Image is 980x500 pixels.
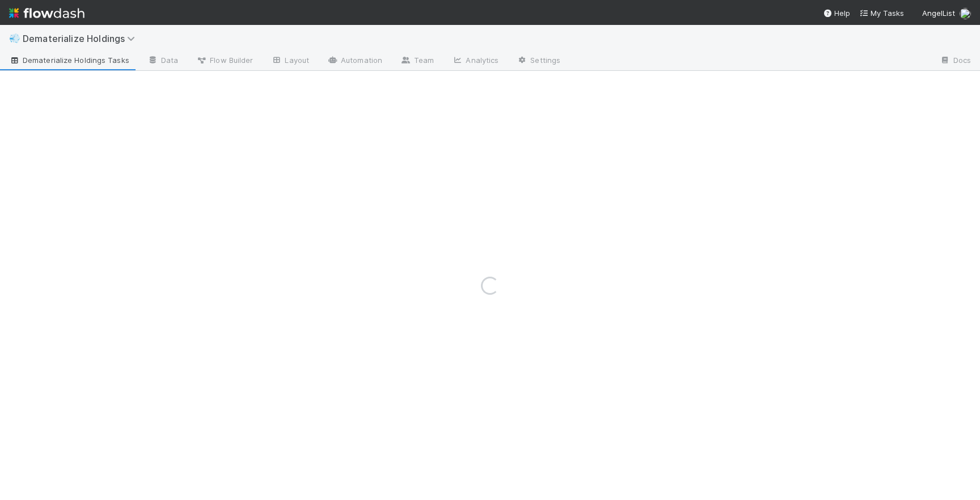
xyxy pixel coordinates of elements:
[859,7,904,19] a: My Tasks
[922,9,955,18] span: AngelList
[859,9,904,18] span: My Tasks
[262,52,318,70] a: Layout
[443,52,508,70] a: Analytics
[9,54,129,66] span: Dematerialize Holdings Tasks
[138,52,187,70] a: Data
[318,52,391,70] a: Automation
[196,54,253,66] span: Flow Builder
[9,3,85,23] img: logo-inverted-e16ddd16eac7371096b0.svg
[960,8,971,19] img: avatar_e0ab5a02-4425-4644-8eca-231d5bcccdf4.png
[187,52,262,70] a: Flow Builder
[391,52,443,70] a: Team
[931,52,980,70] a: Docs
[23,33,141,44] span: Dematerialize Holdings
[508,52,569,70] a: Settings
[823,7,850,19] div: Help
[9,33,20,43] span: 💨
